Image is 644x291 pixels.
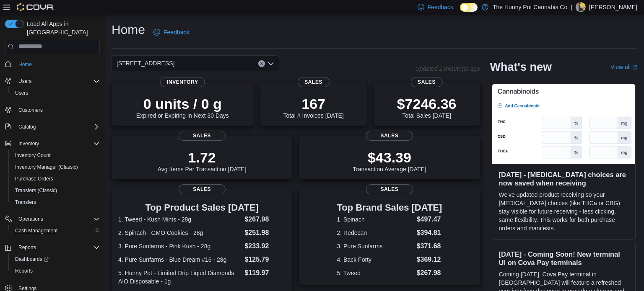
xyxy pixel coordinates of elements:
[417,228,442,238] dd: $394.81
[12,226,100,236] span: Cash Management
[136,95,229,112] p: 0 units / 0 g
[499,250,628,267] h3: [DATE] - Coming Soon! New terminal UI on Cova Pay terminals
[244,241,286,251] dd: $233.92
[283,95,343,112] p: 167
[12,88,31,98] a: Users
[15,214,47,224] button: Operations
[18,78,31,85] span: Users
[12,174,100,184] span: Purchase Orders
[12,254,100,264] span: Dashboards
[337,255,413,264] dt: 4. Back Forty
[493,2,567,12] p: The Hunny Pot Cannabis Co
[12,197,100,207] span: Transfers
[8,253,103,265] a: Dashboards
[112,21,145,38] h1: Home
[353,149,426,166] p: $43.39
[2,104,103,116] button: Customers
[244,268,286,278] dd: $119.97
[15,139,100,149] span: Inventory
[337,269,413,277] dt: 5. Tweed
[460,3,478,12] input: Dark Mode
[12,254,52,264] a: Dashboards
[366,184,413,194] span: Sales
[158,149,247,173] div: Avg Items Per Transaction [DATE]
[610,64,637,70] a: View allExternal link
[428,3,453,11] span: Feedback
[12,150,54,160] a: Inventory Count
[632,65,637,70] svg: External link
[2,75,103,87] button: Users
[23,20,100,36] span: Load All Apps in [GEOGRAPHIC_DATA]
[8,185,103,196] button: Transfers (Classic)
[12,197,39,207] a: Transfers
[18,61,32,68] span: Home
[337,229,413,237] dt: 2. Redecan
[15,105,46,115] a: Customers
[118,255,241,264] dt: 4. Pure Sunfarms - Blue Dream #16 - 28g
[15,268,33,274] span: Reports
[8,173,103,185] button: Purchase Orders
[298,77,330,87] span: Sales
[283,95,343,119] div: Total # Invoices [DATE]
[179,184,226,194] span: Sales
[8,161,103,173] button: Inventory Manager (Classic)
[417,268,442,278] dd: $267.98
[15,122,100,132] span: Catalog
[2,213,103,225] button: Operations
[12,162,100,172] span: Inventory Manager (Classic)
[410,77,442,87] span: Sales
[417,255,442,265] dd: $369.12
[15,59,35,70] a: Home
[15,256,49,263] span: Dashboards
[589,2,637,12] p: [PERSON_NAME]
[415,65,480,72] p: Updated 1 minute(s) ago
[118,229,241,237] dt: 2. Spinach - GMO Cookies - 28g
[15,242,39,252] button: Reports
[490,60,552,74] h2: What's new
[179,131,226,141] span: Sales
[18,124,36,130] span: Catalog
[397,95,457,119] div: Total Sales [DATE]
[2,242,103,253] button: Reports
[12,266,36,276] a: Reports
[244,255,286,265] dd: $125.79
[12,162,81,172] a: Inventory Manager (Classic)
[8,87,103,99] button: Users
[118,269,241,286] dt: 5. Hunny Pot - Limited Drip Liquid Diamonds AIO Disposable - 1g
[353,149,426,173] div: Transaction Average [DATE]
[12,88,100,98] span: Users
[8,225,103,237] button: Cash Management
[417,214,442,224] dd: $497.47
[267,60,274,67] button: Open list of options
[160,77,205,87] span: Inventory
[12,185,60,196] a: Transfers (Classic)
[12,150,100,160] span: Inventory Count
[18,244,36,251] span: Reports
[244,228,286,238] dd: $251.98
[2,58,103,70] button: Home
[15,242,100,252] span: Reports
[17,3,54,11] img: Cova
[8,196,103,208] button: Transfers
[15,76,35,86] button: Users
[15,105,100,115] span: Customers
[15,122,39,132] button: Catalog
[136,95,229,119] div: Expired or Expiring in Next 30 Days
[15,187,57,194] span: Transfers (Classic)
[366,131,413,141] span: Sales
[258,60,265,67] button: Clear input
[15,227,57,234] span: Cash Management
[15,152,51,159] span: Inventory Count
[499,191,628,232] p: We've updated product receiving so your [MEDICAL_DATA] choices (like THCa or CBG) stay visible fo...
[150,24,192,41] a: Feedback
[15,164,78,170] span: Inventory Manager (Classic)
[164,28,189,36] span: Feedback
[118,215,241,224] dt: 1. Tweed - Kush Mints - 28g
[244,214,286,224] dd: $267.98
[118,203,286,213] h3: Top Product Sales [DATE]
[15,214,100,224] span: Operations
[15,175,53,182] span: Purchase Orders
[499,170,628,187] h3: [DATE] - [MEDICAL_DATA] choices are now saved when receiving
[18,216,43,222] span: Operations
